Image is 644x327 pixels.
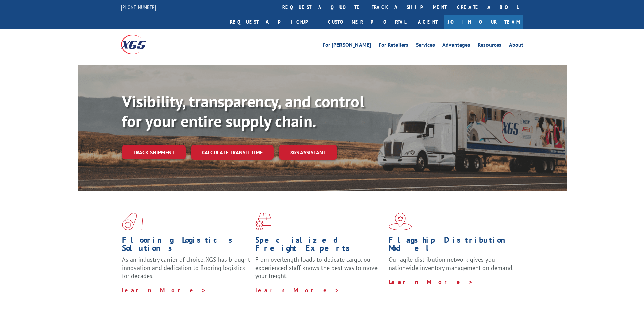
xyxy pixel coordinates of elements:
p: From overlength loads to delicate cargo, our experienced staff knows the best way to move your fr... [255,256,384,286]
a: For [PERSON_NAME] [323,42,371,50]
a: Calculate transit time [191,145,274,160]
img: xgs-icon-focused-on-flooring-red [255,213,271,230]
span: As an industry carrier of choice, XGS has brought innovation and dedication to flooring logistics... [122,256,250,280]
a: XGS ASSISTANT [279,145,337,160]
a: Agent [411,15,444,29]
a: Customer Portal [323,15,411,29]
img: xgs-icon-flagship-distribution-model-red [389,213,412,230]
a: Track shipment [122,145,186,159]
a: Advantages [442,42,470,50]
b: Visibility, transparency, and control for your entire supply chain. [122,91,364,132]
a: Services [416,42,435,50]
a: [PHONE_NUMBER] [121,4,156,11]
a: About [509,42,523,50]
a: Request a pickup [225,15,323,29]
h1: Flooring Logistics Solutions [122,236,250,256]
span: Our agile distribution network gives you nationwide inventory management on demand. [389,256,514,272]
a: For Retailers [379,42,408,50]
a: Learn More > [255,286,340,294]
a: Learn More > [389,278,473,286]
a: Resources [478,42,501,50]
img: xgs-icon-total-supply-chain-intelligence-red [122,213,143,230]
a: Learn More > [122,286,206,294]
a: Join Our Team [444,15,523,29]
h1: Specialized Freight Experts [255,236,384,256]
h1: Flagship Distribution Model [389,236,517,256]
